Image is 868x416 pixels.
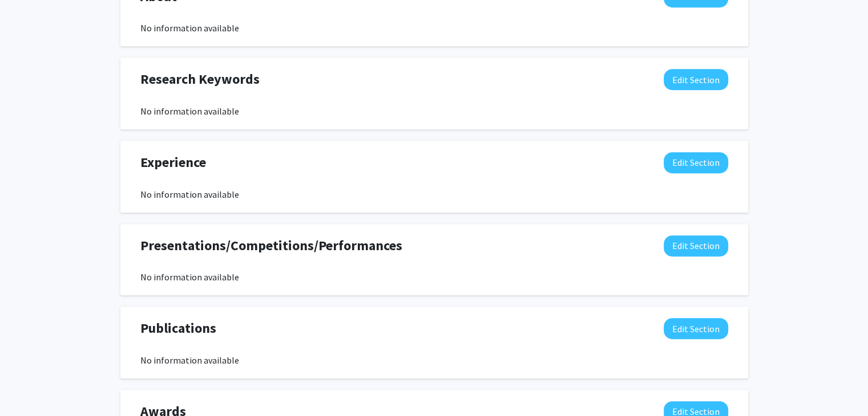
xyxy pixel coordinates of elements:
[140,187,728,201] div: No information available
[664,152,728,173] button: Edit Experience
[140,318,216,338] span: Publications
[140,21,728,35] div: No information available
[140,353,728,367] div: No information available
[140,235,402,256] span: Presentations/Competitions/Performances
[664,69,728,90] button: Edit Research Keywords
[140,152,206,173] span: Experience
[140,270,728,284] div: No information available
[664,235,728,256] button: Edit Presentations/Competitions/Performances
[9,365,49,407] iframe: Chat
[664,318,728,339] button: Edit Publications
[140,69,260,89] span: Research Keywords
[140,104,728,118] div: No information available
